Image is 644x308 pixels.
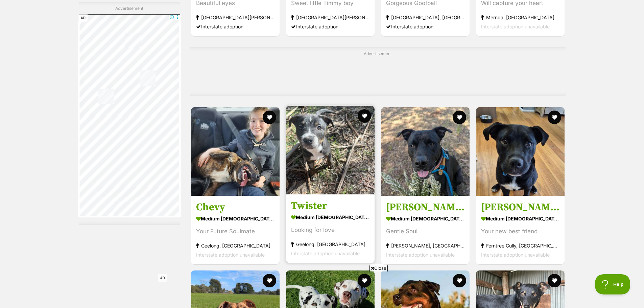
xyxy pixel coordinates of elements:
strong: medium [DEMOGRAPHIC_DATA] Dog [481,213,559,223]
img: Charlie - Staffordshire Bull Terrier x Mixed breed Dog [476,107,565,196]
div: Your Future Soulmate [196,227,275,236]
img: Chevy - Staffordshire Bull Terrier Dog [191,107,280,196]
button: favourite [358,109,371,123]
strong: [GEOGRAPHIC_DATA][PERSON_NAME][GEOGRAPHIC_DATA] [291,13,369,22]
span: Interstate adoption unavailable [291,250,360,256]
strong: Geelong, [GEOGRAPHIC_DATA] [291,239,369,248]
strong: medium [DEMOGRAPHIC_DATA] Dog [386,213,464,223]
button: favourite [548,274,562,287]
div: Interstate adoption [291,22,369,31]
span: Close [369,265,388,271]
span: AD [79,14,88,22]
strong: Mernda, [GEOGRAPHIC_DATA] [481,13,559,22]
div: Your new best friend [481,227,559,236]
a: [PERSON_NAME] medium [DEMOGRAPHIC_DATA] Dog Your new best friend Ferntree Gully, [GEOGRAPHIC_DATA... [476,195,565,264]
a: [PERSON_NAME] medium [DEMOGRAPHIC_DATA] Dog Gentle Soul [PERSON_NAME], [GEOGRAPHIC_DATA] Intersta... [381,195,470,264]
div: Gentle Soul [386,227,464,236]
a: Twister medium [DEMOGRAPHIC_DATA] Dog Looking for love Geelong, [GEOGRAPHIC_DATA] Interstate adop... [286,194,375,263]
div: Interstate adoption [386,22,464,31]
strong: medium [DEMOGRAPHIC_DATA] Dog [196,213,275,223]
a: Chevy medium [DEMOGRAPHIC_DATA] Dog Your Future Soulmate Geelong, [GEOGRAPHIC_DATA] Interstate ad... [191,195,280,264]
button: favourite [548,111,562,124]
button: favourite [263,111,276,124]
div: Advertisement [190,47,566,96]
img: Twister - Border Collie x Staffordshire Bull Terrier x Jack Russell Terrier Dog [286,106,375,194]
strong: Ferntree Gully, [GEOGRAPHIC_DATA] [481,241,559,250]
img: Jake - American Staffordshire Terrier Dog [381,107,470,196]
button: favourite [453,111,466,124]
iframe: Advertisement [158,274,486,305]
div: Advertisement [79,2,180,225]
span: Interstate adoption unavailable [196,252,265,257]
strong: [GEOGRAPHIC_DATA], [GEOGRAPHIC_DATA] [386,13,464,22]
iframe: Help Scout Beacon - Open [595,274,630,294]
div: Interstate adoption [196,22,275,31]
strong: [GEOGRAPHIC_DATA][PERSON_NAME][GEOGRAPHIC_DATA] [196,13,275,22]
h3: [PERSON_NAME] [386,200,464,213]
div: Looking for love [291,225,369,234]
h3: [PERSON_NAME] [481,200,559,213]
strong: medium [DEMOGRAPHIC_DATA] Dog [291,212,369,222]
span: AD [158,274,167,282]
strong: Geelong, [GEOGRAPHIC_DATA] [196,241,275,250]
strong: [PERSON_NAME], [GEOGRAPHIC_DATA] [386,241,464,250]
span: Interstate adoption unavailable [481,252,550,257]
span: Interstate adoption unavailable [481,24,550,29]
h3: Chevy [196,200,275,213]
h3: Twister [291,199,369,212]
span: Interstate adoption unavailable [386,252,455,257]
